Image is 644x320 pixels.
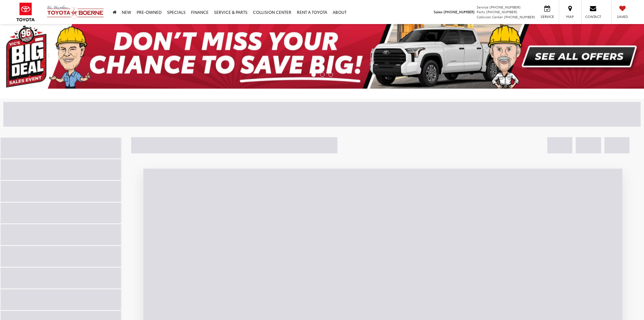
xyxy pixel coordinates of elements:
[540,14,555,19] span: Service
[486,9,517,14] span: [PHONE_NUMBER]
[585,14,601,19] span: Contact
[444,9,475,14] span: [PHONE_NUMBER]
[490,4,521,9] span: [PHONE_NUMBER]
[434,9,443,14] span: Sales
[615,14,630,19] span: Saved
[477,4,488,9] span: Service
[504,14,535,19] span: [PHONE_NUMBER]
[563,14,577,19] span: Map
[47,5,104,19] img: Vic Vaughan Toyota of Boerne
[477,14,503,19] span: Collision Center
[477,9,485,14] span: Parts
